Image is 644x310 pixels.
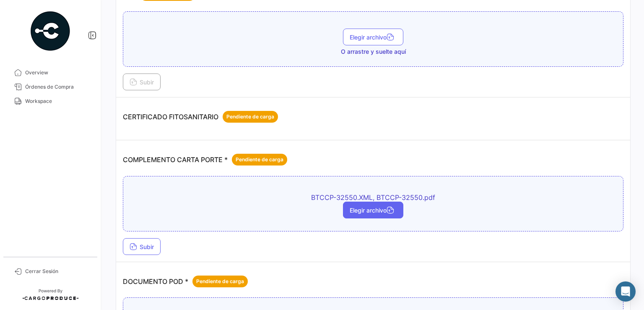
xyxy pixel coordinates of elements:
img: powered-by.png [29,10,71,52]
button: Elegir archivo [343,202,403,218]
span: Pendiente de carga [226,113,274,121]
span: Subir [130,243,154,250]
span: Elegir archivo [350,207,397,214]
p: COMPLEMENTO CARTA PORTE * [123,154,287,166]
a: Órdenes de Compra [7,80,94,94]
button: Subir [123,238,161,255]
span: Pendiente de carga [236,156,283,163]
span: Elegir archivo [350,34,397,41]
button: Elegir archivo [343,29,403,45]
p: CERTIFICADO FITOSANITARIO [123,111,278,123]
span: O arrastre y suelte aquí [341,47,406,56]
span: BTCCP-32550.XML, BTCCP-32550.pdf [226,193,520,202]
div: Abrir Intercom Messenger [615,281,636,302]
a: Workspace [7,94,94,108]
span: Órdenes de Compra [25,83,91,91]
span: Overview [25,69,91,76]
a: Overview [7,66,94,80]
span: Subir [130,79,154,86]
span: Workspace [25,97,91,105]
button: Subir [123,74,161,90]
p: DOCUMENTO POD * [123,276,248,287]
span: Pendiente de carga [196,278,244,285]
span: Cerrar Sesión [25,268,91,275]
